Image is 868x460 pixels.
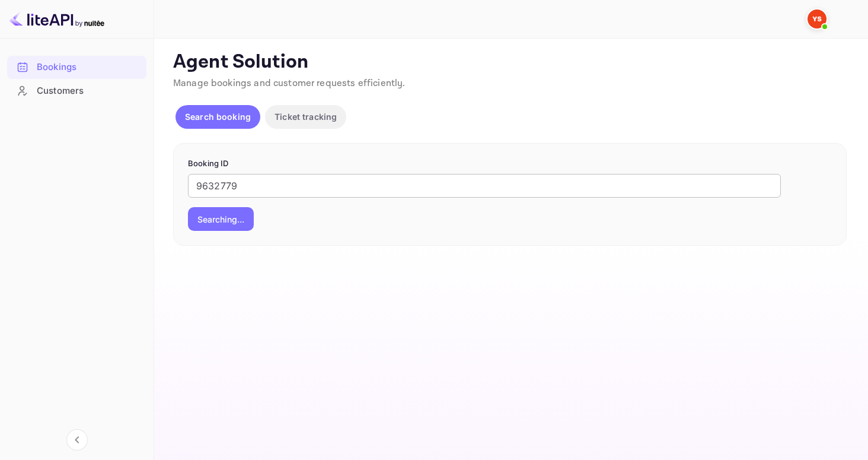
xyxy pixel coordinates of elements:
div: Customers [7,80,146,103]
img: Yandex Support [808,9,826,28]
a: Bookings [7,56,146,78]
img: LiteAPI logo [9,9,104,28]
p: Ticket tracking [275,110,337,123]
input: Enter Booking ID (e.g., 63782194) [188,174,781,198]
p: Agent Solution [173,50,847,74]
a: Customers [7,80,146,101]
button: Searching... [188,207,254,231]
span: Manage bookings and customer requests efficiently. [173,77,406,90]
div: Bookings [7,56,146,79]
p: Search booking [185,110,251,123]
p: Booking ID [188,158,832,170]
div: Bookings [37,61,141,74]
button: Collapse navigation [66,429,88,451]
div: Customers [37,84,141,98]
